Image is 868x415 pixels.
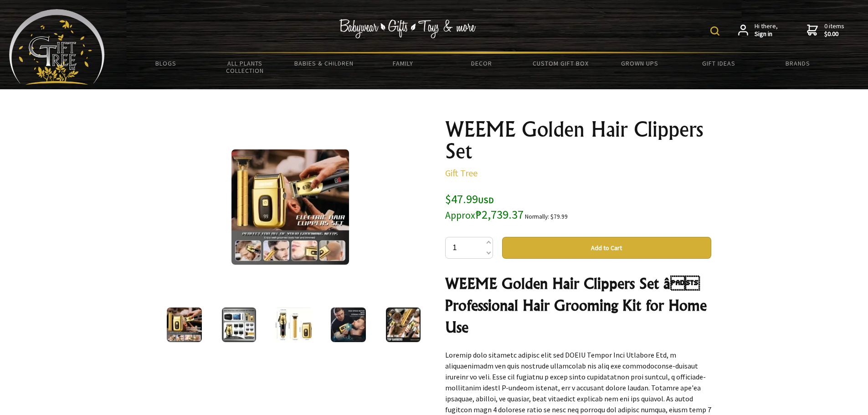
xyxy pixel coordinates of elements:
[205,54,284,80] a: All Plants Collection
[445,167,478,179] a: Gift Tree
[127,54,205,73] a: BLOGS
[9,9,105,85] img: Babyware - Gifts - Toys and more...
[445,209,475,221] small: Approx
[758,54,837,73] a: Brands
[442,54,521,73] a: Decor
[710,26,719,36] img: product search
[274,307,313,342] img: WEEME Golden Hair Clippers Set
[807,22,844,38] a: 0 items$0.00
[445,274,707,336] strong: WEEME Golden Hair Clippers Set â Professional Hair Grooming Kit for Home Use
[525,213,568,220] small: Normally: $79.99
[824,22,844,38] span: 0 items
[339,19,476,38] img: Babywear - Gifts - Toys & more
[386,307,421,342] img: WEEME Golden Hair Clippers Set
[167,307,202,342] img: WEEME Golden Hair Clippers Set
[284,54,363,73] a: Babies & Children
[679,54,758,73] a: Gift Ideas
[445,118,711,162] h1: WEEME Golden Hair Clippers Set
[222,307,256,342] img: WEEME Golden Hair Clippers Set
[231,149,349,265] img: WEEME Golden Hair Clippers Set
[824,30,844,38] strong: $0.00
[755,30,778,38] strong: Sign in
[445,191,524,222] span: $47.99 ₱2,739.37
[478,195,494,205] span: USD
[331,307,366,342] img: WEEME Golden Hair Clippers Set
[502,237,711,259] button: Add to Cart
[521,54,600,73] a: Custom Gift Box
[600,54,679,73] a: Grown Ups
[363,54,442,73] a: Family
[755,22,778,38] span: Hi there,
[738,22,778,38] a: Hi there,Sign in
